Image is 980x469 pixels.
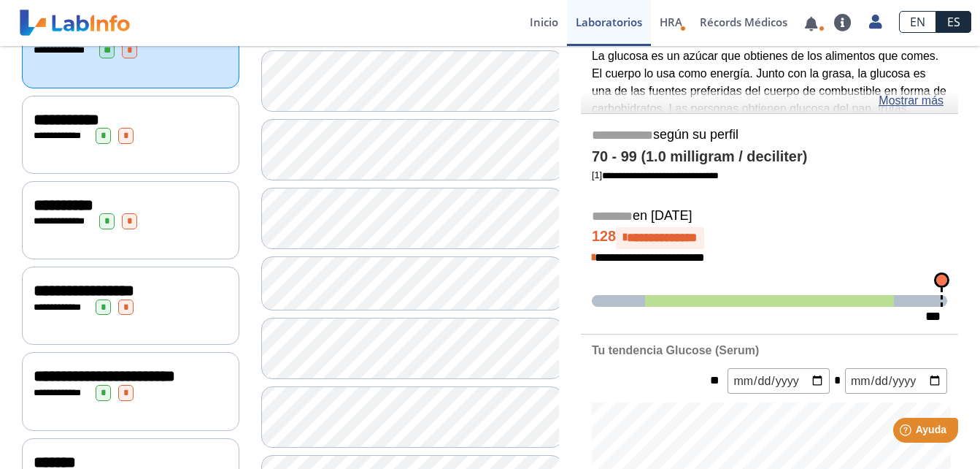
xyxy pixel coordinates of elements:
h5: en [DATE] [592,208,947,225]
a: Mostrar más [879,92,944,110]
a: EN [899,11,936,33]
span: HRA [660,15,682,29]
h4: 128 [592,227,947,249]
b: Tu tendencia Glucose (Serum) [592,344,759,356]
a: [1] [592,169,719,180]
iframe: Help widget launcher [850,412,964,453]
input: mm/dd/yyyy [728,368,830,394]
input: mm/dd/yyyy [845,368,947,394]
p: La glucosa es un azúcar que obtienes de los alimentos que comes. El cuerpo lo usa como energía. J... [592,47,947,187]
h5: según su perfil [592,127,947,144]
a: ES [936,11,971,33]
h4: 70 - 99 (1.0 milligram / deciliter) [592,148,947,166]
